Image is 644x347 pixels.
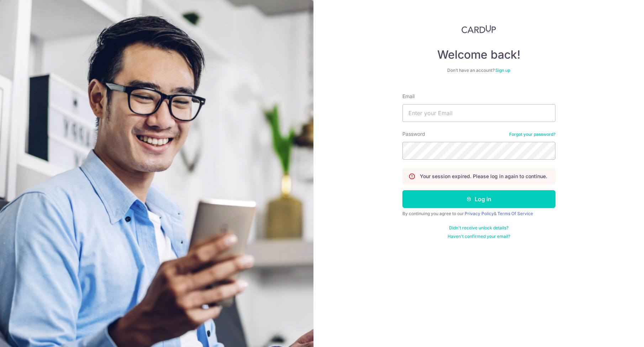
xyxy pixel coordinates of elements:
[402,190,555,208] button: Log in
[402,93,415,100] label: Email
[420,173,547,180] p: Your session expired. Please log in again to continue.
[509,132,555,137] a: Forgot your password?
[449,225,508,231] a: Didn't receive unlock details?
[461,25,496,33] img: CardUp Logo
[402,48,555,62] h4: Welcome back!
[495,68,510,73] a: Sign up
[402,68,555,73] div: Don’t have an account?
[402,104,555,122] input: Enter your Email
[402,130,425,138] label: Password
[497,211,533,216] a: Terms Of Service
[465,211,494,216] a: Privacy Policy
[448,234,510,239] a: Haven't confirmed your email?
[402,211,555,217] div: By continuing you agree to our &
